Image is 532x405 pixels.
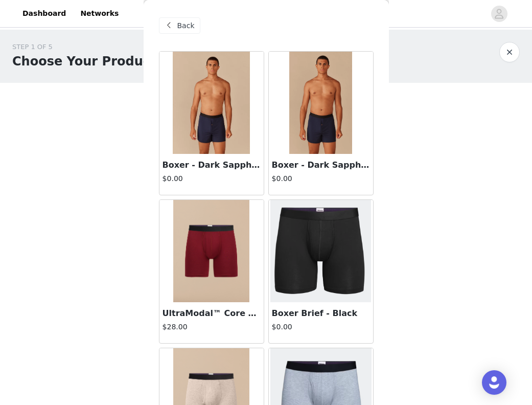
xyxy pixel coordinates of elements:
h4: $0.00 [272,322,370,332]
img: UltraModal™ Core Ball Caddy™ Boxer Brief w/ Fly | Cabernet [173,200,250,302]
img: Boxer Brief - Black [270,200,372,302]
a: Dashboard [16,2,72,25]
span: Back [177,20,195,31]
div: STEP 1 OF 5 [12,42,156,52]
div: Open Intercom Messenger [482,370,506,395]
img: Boxer - Dark Sapphire [289,52,352,154]
img: Boxer - Dark Sapphire [173,52,250,154]
div: avatar [494,6,504,22]
h4: $0.00 [272,173,370,184]
a: Networks [74,2,125,25]
h3: Boxer Brief - Black [272,307,370,320]
h1: Choose Your Product [12,52,156,71]
h4: $28.00 [163,322,261,332]
h4: $0.00 [163,173,261,184]
h3: Boxer - Dark Sapphire [272,159,370,171]
h3: UltraModal™ Core Ball Caddy™ Boxer Brief w/ Fly | Cabernet [163,307,261,320]
h3: Boxer - Dark Sapphire [163,159,261,171]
